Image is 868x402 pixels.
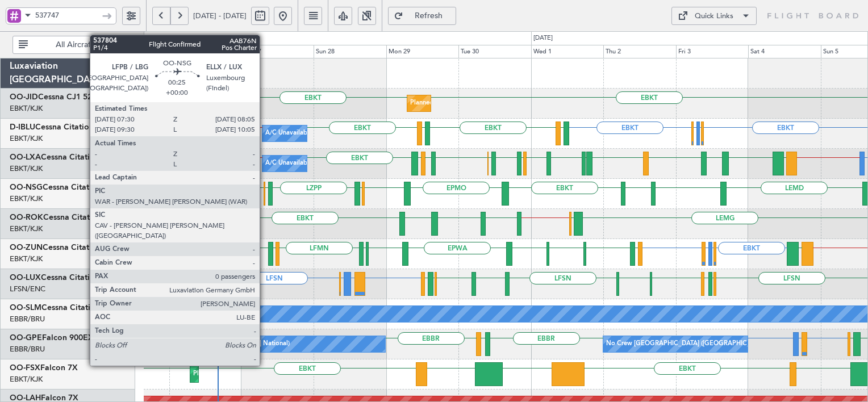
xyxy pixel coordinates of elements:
div: Planned Maint Kortrijk-[GEOGRAPHIC_DATA] [410,95,542,112]
div: [DATE] [146,33,165,43]
div: [DATE] [533,33,553,43]
a: EBBR/BRU [10,314,45,324]
div: Quick Links [695,11,733,22]
div: Planned Maint Kortrijk-[GEOGRAPHIC_DATA] [205,215,337,232]
a: EBKT/KJK [10,194,43,204]
div: No Crew [GEOGRAPHIC_DATA] ([GEOGRAPHIC_DATA] National) [99,336,290,353]
div: A/C Unavailable [GEOGRAPHIC_DATA] ([GEOGRAPHIC_DATA] National) [193,155,404,172]
a: EBKT/KJK [10,224,43,234]
span: OO-ZUN [10,244,43,252]
div: Thu 2 [603,45,675,58]
span: OO-LXA [10,153,41,161]
div: Fri 26 [169,45,241,58]
button: All Aircraft [12,36,123,54]
a: LFSN/ENC [10,284,45,294]
input: Trip Number [35,7,99,24]
a: EBBR/BRU [10,344,45,354]
button: Quick Links [671,7,757,25]
div: Planned Maint Kortrijk-[GEOGRAPHIC_DATA] [193,366,325,383]
span: OO-JID [10,93,38,101]
div: A/C Unavailable [265,155,312,172]
div: A/C Unavailable [GEOGRAPHIC_DATA] ([GEOGRAPHIC_DATA] National) [193,125,404,142]
a: EBKT/KJK [10,254,43,264]
a: OO-JIDCessna CJ1 525 [10,93,97,101]
div: Sun 28 [314,45,386,58]
span: [DATE] - [DATE] [193,11,247,21]
a: EBKT/KJK [10,103,43,114]
div: Fri 3 [676,45,748,58]
a: OO-GPEFalcon 900EX EASy II [10,334,122,342]
a: OO-LXACessna Citation CJ4 [10,153,116,161]
div: Sat 27 [241,45,314,58]
span: D-IBLU [10,123,35,131]
div: Wed 1 [531,45,603,58]
div: Sat 4 [748,45,820,58]
button: Refresh [388,7,456,25]
span: OO-LAH [10,394,41,402]
a: OO-SLMCessna Citation XLS [10,304,116,312]
span: OO-GPE [10,334,42,342]
span: OO-LUX [10,274,41,282]
span: OO-FSX [10,364,40,372]
span: Refresh [406,12,452,20]
span: OO-SLM [10,304,41,312]
a: OO-FSXFalcon 7X [10,364,78,372]
div: Tue 30 [458,45,531,58]
span: OO-ROK [10,213,43,221]
div: Mon 29 [386,45,458,58]
span: OO-NSG [10,183,43,191]
a: OO-ROKCessna Citation CJ4 [10,213,118,221]
a: EBKT/KJK [10,374,43,384]
div: No Crew [GEOGRAPHIC_DATA] ([GEOGRAPHIC_DATA] National) [606,336,796,353]
div: A/C Unavailable [GEOGRAPHIC_DATA]-[GEOGRAPHIC_DATA] [265,125,446,142]
a: D-IBLUCessna Citation M2 [10,123,108,131]
a: EBKT/KJK [10,164,43,174]
a: EBKT/KJK [10,133,43,144]
a: OO-LAHFalcon 7X [10,394,78,402]
a: OO-ZUNCessna Citation CJ4 [10,244,118,252]
a: OO-LUXCessna Citation CJ4 [10,274,116,282]
a: OO-NSGCessna Citation CJ4 [10,183,118,191]
span: All Aircraft [30,41,119,49]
